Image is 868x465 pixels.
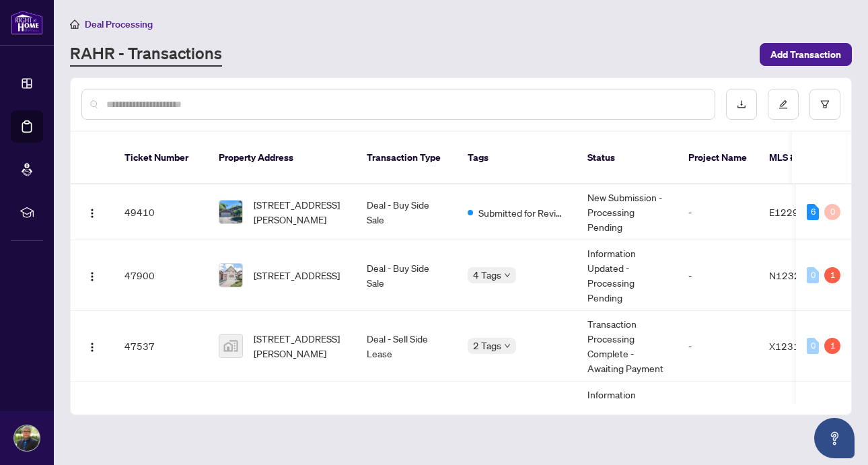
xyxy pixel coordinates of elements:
[87,271,98,282] img: Logo
[87,342,98,353] img: Logo
[807,338,819,354] div: 0
[726,89,757,120] button: download
[824,338,840,354] div: 1
[114,240,208,311] td: 47900
[577,311,678,382] td: Transaction Processing Complete - Awaiting Payment
[678,311,758,382] td: -
[824,267,840,283] div: 1
[779,100,788,109] span: edit
[81,335,103,357] button: Logo
[254,197,345,227] span: [STREET_ADDRESS][PERSON_NAME]
[114,184,208,240] td: 49410
[820,100,830,109] span: filter
[208,132,356,184] th: Property Address
[478,205,566,220] span: Submitted for Review
[219,334,242,357] img: thumbnail-img
[356,311,457,382] td: Deal - Sell Side Lease
[577,132,678,184] th: Status
[824,204,840,220] div: 0
[678,240,758,311] td: -
[114,311,208,382] td: 47537
[254,268,340,283] span: [STREET_ADDRESS]
[769,269,824,281] span: N12321505
[14,425,40,451] img: Profile Icon
[737,100,746,109] span: download
[809,89,840,120] button: filter
[254,331,345,361] span: [STREET_ADDRESS][PERSON_NAME]
[11,10,43,35] img: logo
[87,208,98,219] img: Logo
[678,382,758,452] td: -
[81,264,103,286] button: Logo
[504,343,511,349] span: down
[356,240,457,311] td: Deal - Buy Side Sale
[473,267,501,283] span: 4 Tags
[457,132,577,184] th: Tags
[768,89,799,120] button: edit
[678,132,758,184] th: Project Name
[769,206,823,218] span: E12299056
[758,132,839,184] th: MLS #
[70,42,222,67] a: RAHR - Transactions
[769,340,824,352] span: X12314008
[356,132,457,184] th: Transaction Type
[70,20,79,29] span: home
[577,240,678,311] td: Information Updated - Processing Pending
[504,272,511,279] span: down
[577,382,678,452] td: Information Updated - Processing Pending
[577,184,678,240] td: New Submission - Processing Pending
[807,204,819,220] div: 6
[807,267,819,283] div: 0
[81,201,103,223] button: Logo
[219,201,242,223] img: thumbnail-img
[814,418,855,458] button: Open asap
[114,132,208,184] th: Ticket Number
[760,43,852,66] button: Add Transaction
[356,184,457,240] td: Deal - Buy Side Sale
[770,44,841,65] span: Add Transaction
[473,338,501,353] span: 2 Tags
[219,264,242,287] img: thumbnail-img
[114,382,208,452] td: 46599
[678,184,758,240] td: -
[85,18,153,30] span: Deal Processing
[356,382,457,452] td: Deal - Sell Side Sale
